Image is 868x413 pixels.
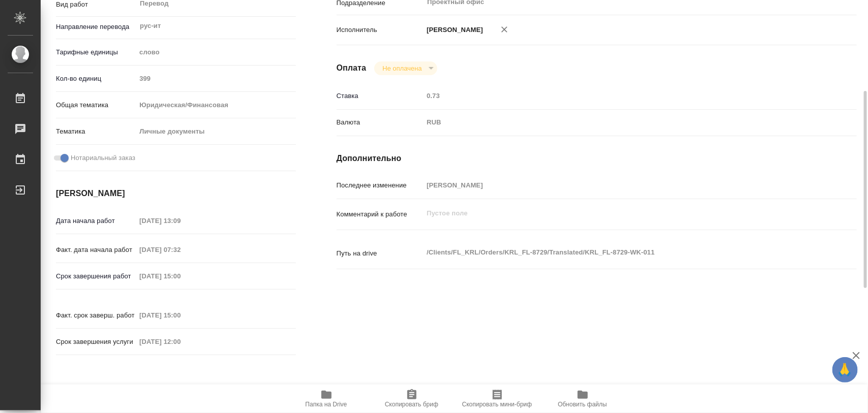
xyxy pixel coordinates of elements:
[337,25,424,35] p: Исполнитель
[306,401,347,408] span: Папка на Drive
[136,334,225,349] input: Пустое поле
[385,401,438,408] span: Скопировать бриф
[136,44,295,61] div: слово
[423,88,813,103] input: Пустое поле
[558,401,607,408] span: Обновить файлы
[56,216,136,226] p: Дата начала работ
[832,357,858,383] button: 🙏
[455,385,540,413] button: Скопировать мини-бриф
[71,153,135,163] span: Нотариальный заказ
[136,97,295,114] div: Юридическая/Финансовая
[379,64,425,73] button: Не оплачена
[423,114,813,131] div: RUB
[284,385,369,413] button: Папка на Drive
[337,209,424,219] p: Комментарий к работе
[136,123,295,140] div: Личные документы
[462,401,532,408] span: Скопировать мини-бриф
[56,47,136,57] p: Тарифные единицы
[56,271,136,281] p: Срок завершения работ
[423,25,483,35] p: [PERSON_NAME]
[56,100,136,110] p: Общая тематика
[337,248,424,259] p: Путь на drive
[56,337,136,347] p: Срок завершения услуги
[136,308,225,323] input: Пустое поле
[493,18,516,41] button: Удалить исполнителя
[423,244,813,261] textarea: /Clients/FL_KRL/Orders/KRL_FL-8729/Translated/KRL_FL-8729-WK-011
[337,62,367,74] h4: Оплата
[337,152,857,165] h4: Дополнительно
[423,178,813,193] input: Пустое поле
[540,385,625,413] button: Обновить файлы
[369,385,455,413] button: Скопировать бриф
[337,117,424,128] p: Валюта
[374,61,437,75] div: Не оплачена
[56,22,136,32] p: Направление перевода
[136,71,295,86] input: Пустое поле
[836,359,854,380] span: 🙏
[337,180,424,190] p: Последнее изменение
[56,74,136,84] p: Кол-во единиц
[56,310,136,321] p: Факт. срок заверш. работ
[56,245,136,255] p: Факт. дата начала работ
[56,187,296,200] h4: [PERSON_NAME]
[56,126,136,137] p: Тематика
[136,269,225,283] input: Пустое поле
[337,91,424,101] p: Ставка
[136,213,225,228] input: Пустое поле
[136,242,225,257] input: Пустое поле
